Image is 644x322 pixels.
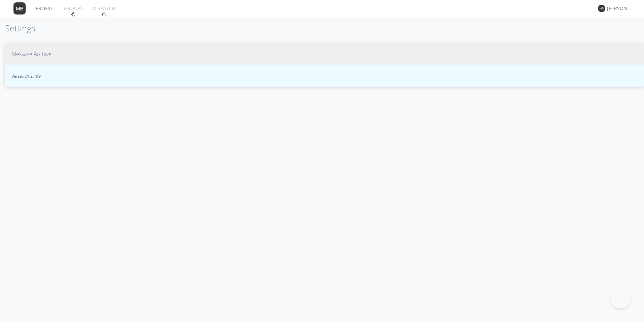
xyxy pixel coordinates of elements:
[11,73,638,79] span: Version: 1.2.199
[607,5,632,12] div: [PERSON_NAME] *
[5,43,644,65] button: Message Archive
[598,5,605,12] img: 373638.png
[5,65,644,87] button: Version:1.2.199
[11,50,52,58] span: Message Archive
[71,12,76,17] img: spin.svg
[102,12,106,17] img: spin.svg
[610,288,631,308] iframe: Toggle Customer Support
[13,2,26,15] img: 373638.png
